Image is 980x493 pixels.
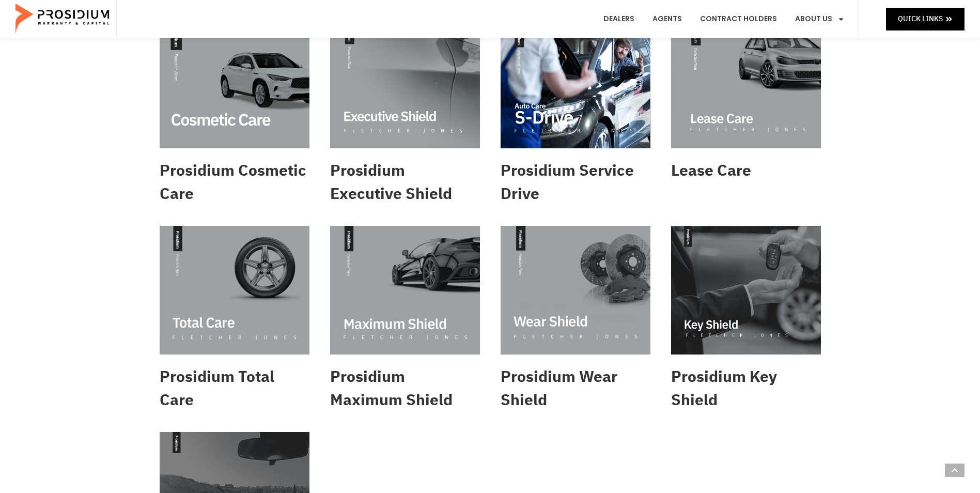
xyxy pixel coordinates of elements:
[671,365,821,411] h2: Prosidium Key Shield
[671,159,821,182] h2: Lease Care
[330,159,480,205] h2: Prosidium Executive Shield
[160,159,309,205] h2: Prosidium Cosmetic Care
[330,365,480,411] h2: Prosidium Maximum Shield
[886,8,965,30] a: Quick Links
[898,12,943,25] span: Quick Links
[501,365,650,411] h2: Prosidium Wear Shield
[160,365,309,411] h2: Prosidium Total Care
[501,159,650,205] h2: Prosidium Service Drive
